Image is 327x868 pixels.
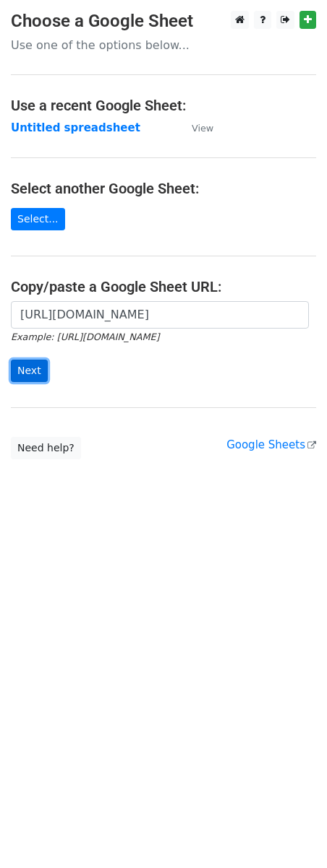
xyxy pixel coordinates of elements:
[11,331,159,342] small: Example: [URL][DOMAIN_NAME]
[255,799,327,868] iframe: Chat Widget
[226,438,316,451] a: Google Sheets
[11,180,316,197] h4: Select another Google Sheet:
[11,437,81,459] a: Need help?
[177,121,213,134] a: View
[11,301,309,329] input: Paste your Google Sheet URL here
[11,208,65,230] a: Select...
[11,11,316,32] h3: Choose a Google Sheet
[11,38,316,53] p: Use one of the options below...
[11,278,316,295] h4: Copy/paste a Google Sheet URL:
[192,123,213,134] small: View
[11,97,316,114] h4: Use a recent Google Sheet:
[11,360,48,382] input: Next
[11,121,140,134] a: Untitled spreadsheet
